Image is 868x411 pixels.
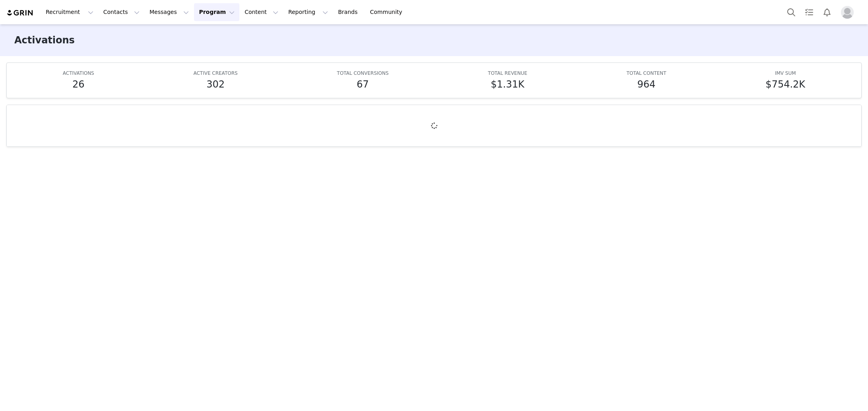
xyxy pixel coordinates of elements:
h5: 67 [357,77,369,92]
span: TOTAL CONVERSIONS [337,70,388,76]
a: Tasks [800,3,818,21]
h3: Activations [14,33,75,47]
span: IMV SUM [775,70,796,76]
button: Contacts [99,3,144,21]
button: Program [194,3,239,21]
button: Messages [145,3,194,21]
span: TOTAL CONTENT [627,70,666,76]
img: placeholder-profile.jpg [841,6,854,19]
button: Reporting [284,3,333,21]
h5: $1.31K [491,77,524,92]
button: Profile [836,6,862,19]
button: Recruitment [41,3,98,21]
a: Brands [333,3,365,21]
span: ACTIVE CREATORS [193,70,237,76]
button: Search [783,3,800,21]
button: Notifications [818,3,836,21]
span: ACTIVATIONS [63,70,94,76]
button: Content [240,3,283,21]
h5: 26 [72,77,85,92]
h5: $754.2K [765,77,805,92]
img: grin logo [6,9,34,17]
a: Community [365,3,411,21]
h5: 302 [206,77,225,92]
h5: 964 [637,77,656,92]
span: TOTAL REVENUE [488,70,527,76]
